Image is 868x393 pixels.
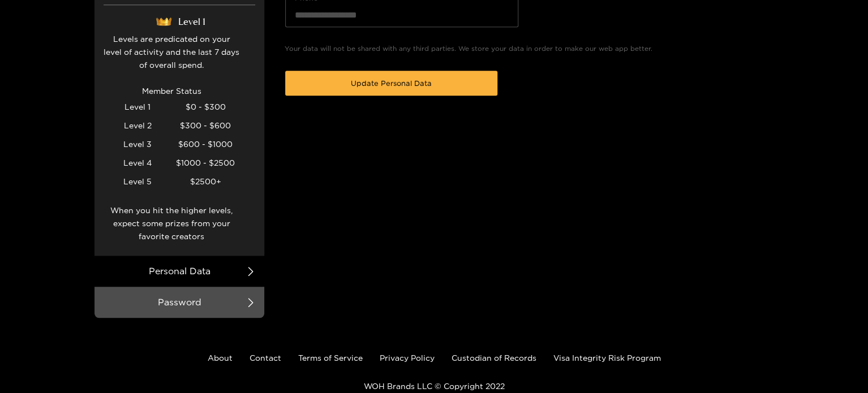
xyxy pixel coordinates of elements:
li: Personal Data [94,256,264,287]
span: Update Personal Data [351,77,432,89]
div: $0 - $300 [171,97,239,116]
img: crown1.webp [154,15,174,28]
p: Your data will not be shared with any third parties. We store your data in order to make our web ... [285,44,771,54]
div: Levels are predicated on your level of activity and the last 7 days of overall spend. Member Stat... [104,32,239,256]
div: $1000 - $2500 [171,153,239,172]
a: About [208,353,233,362]
a: Visa Integrity Risk Program [553,353,661,362]
a: Privacy Policy [380,353,435,362]
div: Level 3 [104,135,171,153]
span: Level 1 [178,16,205,27]
div: Level 1 [104,97,171,116]
a: Contact [250,353,281,362]
div: Level 5 [104,172,171,191]
a: Terms of Service [298,353,363,362]
div: $600 - $1000 [171,135,239,153]
button: Update Personal Data [285,71,497,96]
div: $300 - $600 [171,116,239,135]
div: Level 2 [104,116,171,135]
a: Custodian of Records [452,353,536,362]
li: Password [94,287,264,318]
div: Level 4 [104,153,171,172]
div: $2500+ [171,172,239,191]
